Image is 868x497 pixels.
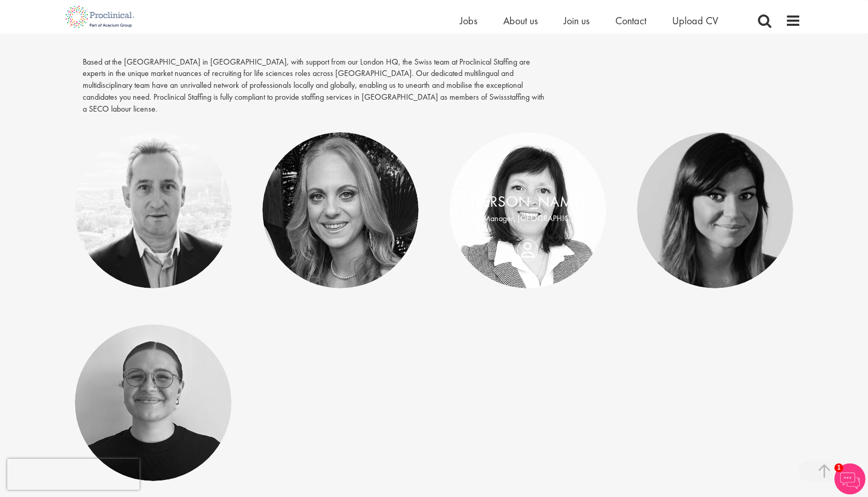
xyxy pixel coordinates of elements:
[672,14,718,27] a: Upload CV
[564,14,590,27] a: Join us
[503,14,538,27] a: About us
[7,459,139,490] iframe: reCAPTCHA
[834,463,865,494] img: Chatbot
[471,192,585,211] a: [PERSON_NAME]
[834,463,843,472] span: 1
[615,14,646,27] a: Contact
[83,56,546,115] p: Based at the [GEOGRAPHIC_DATA] in [GEOGRAPHIC_DATA], with support from our London HQ, the Swiss t...
[460,14,477,27] a: Jobs
[460,213,596,225] p: Office Manager, [GEOGRAPHIC_DATA]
